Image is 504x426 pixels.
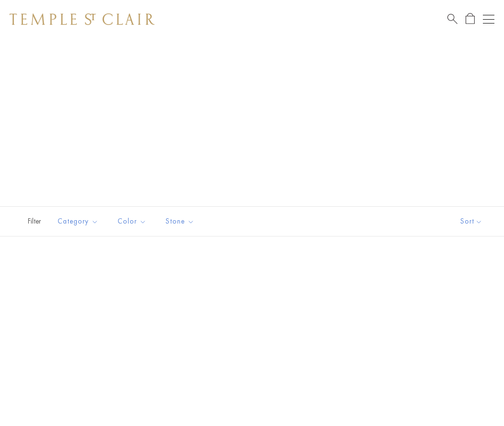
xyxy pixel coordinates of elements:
[447,13,457,25] a: Search
[439,207,504,236] button: Show sort by
[483,13,494,25] button: Open navigation
[161,215,202,227] span: Stone
[113,215,154,227] span: Color
[158,211,202,232] button: Stone
[53,215,106,227] span: Category
[110,211,154,232] button: Color
[10,13,155,25] img: Temple St. Clair
[50,211,106,232] button: Category
[466,13,475,25] a: Open Shopping Bag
